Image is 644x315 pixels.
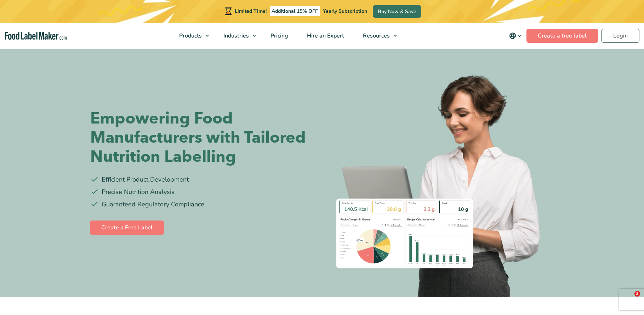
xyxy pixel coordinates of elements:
li: Efficient Product Development [90,175,317,184]
a: Login [602,29,639,43]
span: Additional 15% OFF [270,6,320,16]
a: Pricing [261,23,296,49]
span: Limited Time! [235,8,267,15]
a: Hire an Expert [298,23,352,49]
a: Resources [354,23,400,49]
span: Hire an Expert [305,32,345,40]
span: 3 [634,291,640,297]
li: Guaranteed Regulatory Compliance [90,200,317,209]
h1: Empowering Food Manufacturers with Tailored Nutrition Labelling [90,109,317,166]
a: Products [170,23,212,49]
a: Industries [214,23,260,49]
span: Yearly Subscription [323,8,367,15]
span: Products [177,32,203,40]
a: Create a Free Label [90,220,164,235]
a: Create a free label [526,29,598,43]
li: Precise Nutrition Analysis [90,187,317,197]
span: Pricing [268,32,289,40]
span: Industries [221,32,250,40]
span: Resources [361,32,391,40]
iframe: Intercom live chat [620,291,637,308]
a: Buy Now & Save [373,5,421,18]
